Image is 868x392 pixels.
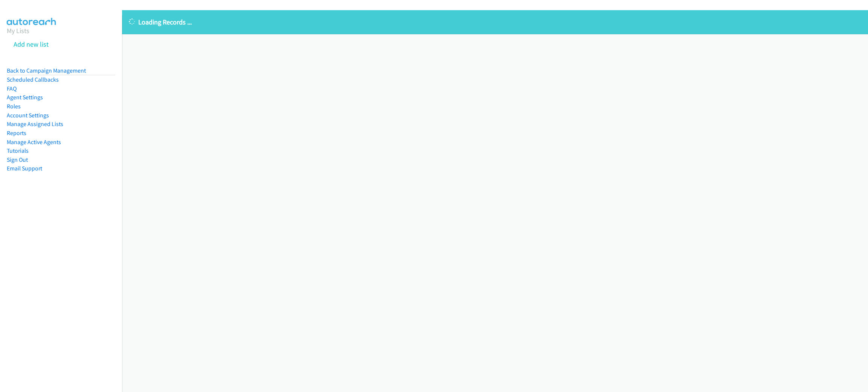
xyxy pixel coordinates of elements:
a: Tutorials [7,147,29,154]
a: Manage Assigned Lists [7,120,63,128]
a: Reports [7,129,26,137]
a: Sign Out [7,156,28,163]
a: Agent Settings [7,94,43,101]
a: Add new list [14,40,49,49]
a: Roles [7,103,21,110]
p: Loading Records ... [129,17,861,27]
a: Back to Campaign Management [7,67,86,74]
a: Account Settings [7,112,49,119]
a: My Lists [7,26,29,35]
a: FAQ [7,85,17,92]
a: Email Support [7,165,42,172]
a: Manage Active Agents [7,138,61,146]
a: Scheduled Callbacks [7,76,59,83]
